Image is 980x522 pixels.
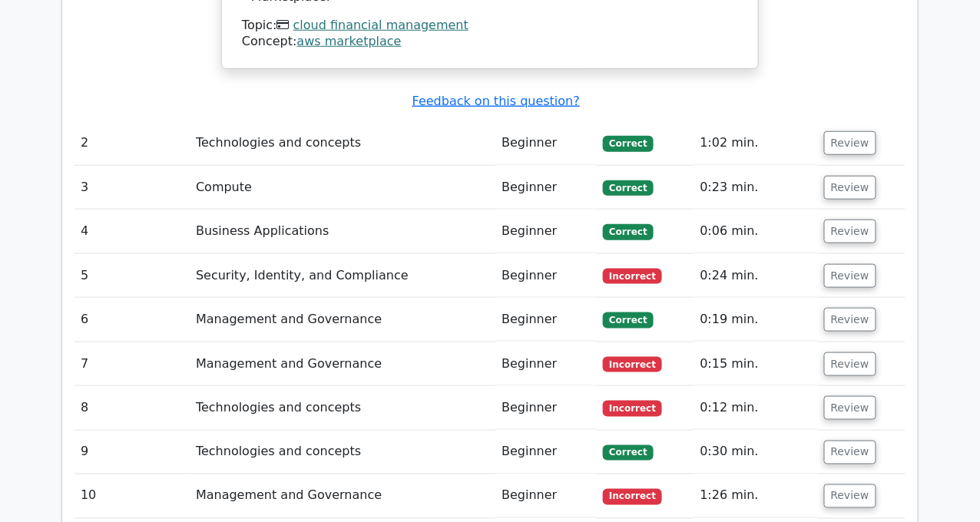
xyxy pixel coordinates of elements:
[694,210,818,253] td: 0:06 min.
[74,166,190,210] td: 3
[495,254,597,298] td: Beginner
[694,254,818,298] td: 0:24 min.
[603,445,653,461] span: Correct
[824,131,876,155] button: Review
[74,210,190,253] td: 4
[74,254,190,298] td: 5
[495,474,597,518] td: Beginner
[495,298,597,342] td: Beginner
[74,298,190,342] td: 6
[694,386,818,430] td: 0:12 min.
[293,18,468,32] a: cloud financial management
[495,210,597,253] td: Beginner
[824,308,876,332] button: Review
[603,401,662,416] span: Incorrect
[603,180,653,196] span: Correct
[603,224,653,240] span: Correct
[190,254,495,298] td: Security, Identity, and Compliance
[694,298,818,342] td: 0:19 min.
[824,264,876,288] button: Review
[74,386,190,430] td: 8
[824,441,876,464] button: Review
[74,431,190,474] td: 9
[694,431,818,474] td: 0:30 min.
[190,386,495,430] td: Technologies and concepts
[495,121,597,165] td: Beginner
[190,121,495,165] td: Technologies and concepts
[495,431,597,474] td: Beginner
[824,352,876,376] button: Review
[694,342,818,386] td: 0:15 min.
[74,121,190,165] td: 2
[74,342,190,386] td: 7
[603,312,653,328] span: Correct
[190,474,495,518] td: Management and Governance
[495,166,597,210] td: Beginner
[412,94,580,108] a: Feedback on this question?
[694,121,818,165] td: 1:02 min.
[190,166,495,210] td: Compute
[190,298,495,342] td: Management and Governance
[74,474,190,518] td: 10
[190,210,495,253] td: Business Applications
[242,34,738,50] div: Concept:
[694,166,818,210] td: 0:23 min.
[297,34,402,48] a: aws marketplace
[190,431,495,474] td: Technologies and concepts
[824,484,876,508] button: Review
[603,489,662,504] span: Incorrect
[824,396,876,420] button: Review
[824,220,876,243] button: Review
[495,386,597,430] td: Beginner
[242,18,738,34] div: Topic:
[190,342,495,386] td: Management and Governance
[603,136,653,151] span: Correct
[495,342,597,386] td: Beginner
[694,474,818,518] td: 1:26 min.
[603,269,662,284] span: Incorrect
[603,357,662,372] span: Incorrect
[824,176,876,200] button: Review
